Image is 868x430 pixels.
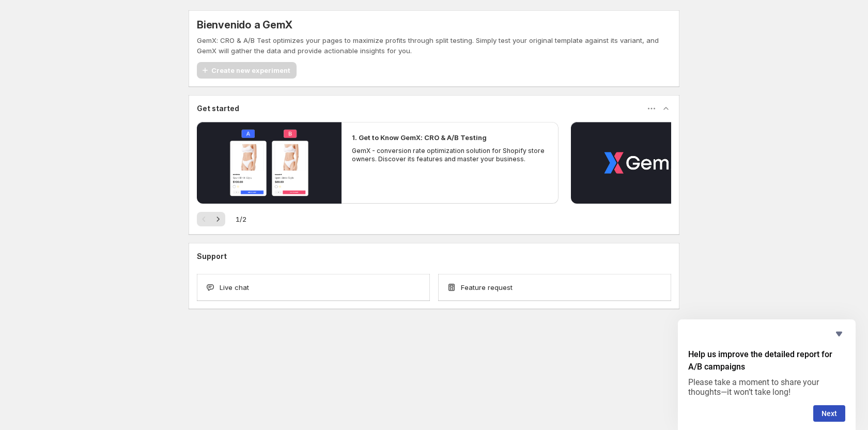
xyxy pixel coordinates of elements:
[688,348,845,373] h2: Help us improve the detailed report for A/B campaigns
[197,103,239,114] h3: Get started
[813,405,845,422] button: Next question
[211,212,225,226] button: Siguiente
[833,328,845,340] button: Hide survey
[352,132,487,143] h2: 1. Get to Know GemX: CRO & A/B Testing
[461,282,513,293] span: Feature request
[197,19,292,31] h5: Bienvenido a GemX
[197,35,671,56] p: GemX: CRO & A/B Test optimizes your pages to maximize profits through split testing. Simply test ...
[197,251,227,262] h3: Support
[352,147,548,163] p: GemX - conversion rate optimization solution for Shopify store owners. Discover its features and ...
[688,328,845,422] div: Help us improve the detailed report for A/B campaigns
[571,122,716,204] button: Reproducir el video
[236,214,246,224] span: 1 / 2
[197,212,225,226] nav: Paginación
[220,282,249,293] span: Live chat
[688,377,845,397] p: Please take a moment to share your thoughts—it won’t take long!
[197,122,342,204] button: Reproducir el video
